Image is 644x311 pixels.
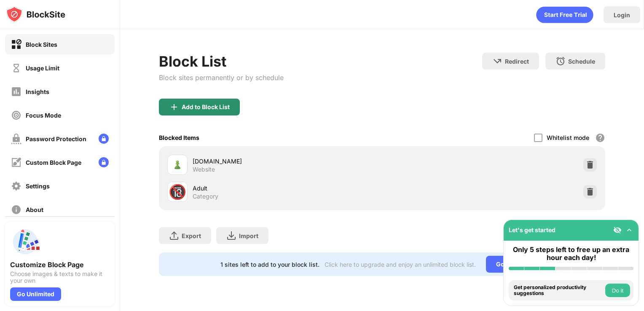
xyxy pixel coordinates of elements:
[11,204,21,215] img: about-off.svg
[159,134,199,141] div: Blocked Items
[193,193,218,200] div: Category
[26,88,49,95] div: Insights
[11,134,21,144] img: password-protection-off.svg
[99,157,109,167] img: lock-menu.svg
[26,135,86,142] div: Password Protection
[11,110,21,121] img: focus-off.svg
[182,232,201,239] div: Export
[26,159,81,166] div: Custom Block Page
[10,287,61,301] div: Go Unlimited
[11,86,21,97] img: insights-off.svg
[182,104,230,110] div: Add to Block List
[6,6,65,23] img: logo-blocksite.svg
[514,284,603,297] div: Get personalized productivity suggestions
[10,271,110,284] div: Choose images & texts to make it your own
[614,11,630,19] div: Login
[11,39,21,50] img: block-on.svg
[605,284,630,297] button: Do it
[10,227,40,257] img: push-custom-page.svg
[220,261,319,268] div: 1 sites left to add to your block list.
[568,58,595,65] div: Schedule
[536,6,593,23] div: animation
[547,134,589,141] div: Whitelist mode
[509,226,555,233] div: Let's get started
[325,261,476,268] div: Click here to upgrade and enjoy an unlimited block list.
[159,73,284,82] div: Block sites permanently or by schedule
[172,160,182,170] img: favicons
[11,181,21,191] img: settings-off.svg
[193,184,382,193] div: Adult
[26,41,57,48] div: Block Sites
[11,157,21,168] img: customize-block-page-off.svg
[99,134,109,144] img: lock-menu.svg
[505,58,529,65] div: Redirect
[613,226,622,234] img: eye-not-visible.svg
[159,53,284,70] div: Block List
[169,183,186,201] div: 🔞
[11,63,21,73] img: time-usage-off.svg
[625,226,633,234] img: omni-setup-toggle.svg
[193,157,382,166] div: [DOMAIN_NAME]
[239,232,258,239] div: Import
[509,246,633,262] div: Only 5 steps left to free up an extra hour each day!
[26,64,59,72] div: Usage Limit
[26,182,50,190] div: Settings
[10,260,110,269] div: Customize Block Page
[26,112,61,119] div: Focus Mode
[193,166,215,173] div: Website
[26,206,43,213] div: About
[486,256,544,273] div: Go Unlimited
